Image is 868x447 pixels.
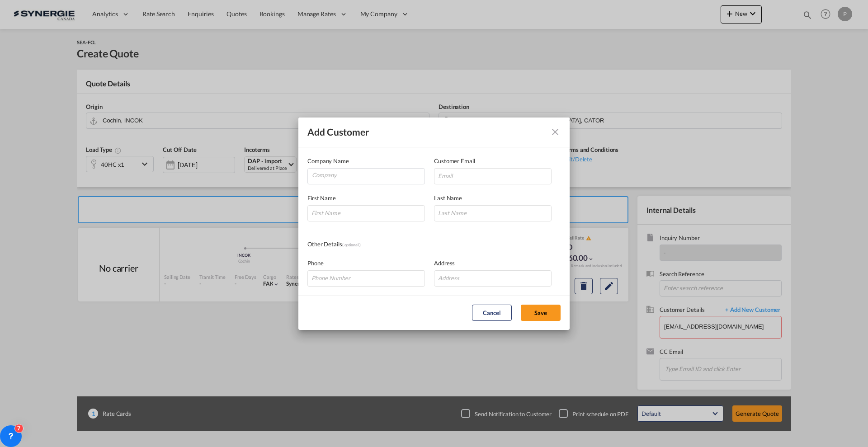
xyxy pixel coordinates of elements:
input: First Name [307,205,425,221]
input: Phone Number [307,270,425,287]
span: First Name [307,194,336,202]
md-icon: icon-close [550,127,561,137]
input: Last Name [434,205,552,221]
span: Customer Email [434,157,475,165]
span: Phone [307,259,324,267]
span: Customer [327,126,369,137]
input: Company [312,169,425,182]
span: Company Name [307,157,349,165]
input: Email [434,168,552,184]
button: Cancel [472,305,512,321]
button: icon-close [546,123,564,141]
input: Address [434,270,552,287]
md-dialog: Add Customer Company ... [298,118,570,330]
button: Save [521,305,561,321]
div: Other Details [307,240,434,249]
span: Last Name [434,194,462,202]
span: ( optional ) [342,242,361,247]
span: Add [307,126,325,137]
span: Address [434,259,455,267]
